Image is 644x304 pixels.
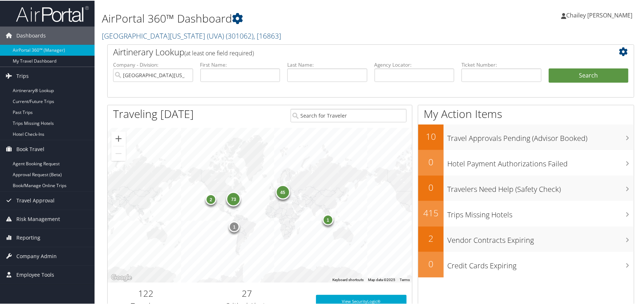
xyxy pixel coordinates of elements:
span: Reporting [16,228,40,246]
span: Map data ©2025 [368,277,395,281]
button: Keyboard shortcuts [332,277,364,282]
div: 1 [229,221,240,232]
h2: 2 [418,232,444,244]
span: Travel Approval [16,191,55,209]
a: Open this area in Google Maps (opens a new window) [109,272,133,282]
a: [GEOGRAPHIC_DATA][US_STATE] (UVA) [102,30,281,40]
h3: Travel Approvals Pending (Advisor Booked) [447,129,634,143]
label: First Name: [200,60,280,68]
div: 45 [276,184,290,198]
h2: 0 [418,257,444,269]
span: ( 301062 ) [226,30,253,40]
span: Trips [16,66,29,84]
h2: 0 [418,155,444,167]
label: Last Name: [287,60,367,68]
a: 415Trips Missing Hotels [418,200,634,226]
input: Search for Traveler [291,108,407,122]
h3: Travelers Need Help (Safety Check) [447,180,634,194]
a: 2Vendor Contracts Expiring [418,226,634,251]
h3: Credit Cards Expiring [447,256,634,270]
span: (at least one field required) [184,48,254,56]
button: Search [549,68,629,82]
a: 0Hotel Payment Authorizations Failed [418,149,634,175]
div: 1 [323,214,333,225]
span: Employee Tools [16,265,54,283]
h2: 0 [418,181,444,193]
a: Chailey [PERSON_NAME] [561,4,640,25]
label: Ticket Number: [461,60,541,68]
a: 10Travel Approvals Pending (Advisor Booked) [418,124,634,149]
label: Agency Locator: [375,60,455,68]
h1: Traveling [DATE] [113,106,194,121]
h2: 27 [189,287,305,299]
a: 0Credit Cards Expiring [418,251,634,277]
h1: AirPortal 360™ Dashboard [102,10,460,25]
div: 73 [227,191,241,206]
h3: Vendor Contracts Expiring [447,231,634,245]
a: Terms (opens in new tab) [400,277,410,281]
img: Google [109,272,133,282]
span: Chailey [PERSON_NAME] [566,11,632,19]
h2: 122 [113,287,178,299]
a: 0Travelers Need Help (Safety Check) [418,175,634,200]
span: Book Travel [16,139,44,158]
h1: My Action Items [418,106,634,121]
h3: Trips Missing Hotels [447,205,634,219]
span: Dashboards [16,26,46,44]
button: Zoom in [111,131,126,145]
h2: 415 [418,206,444,218]
span: , [ 16863 ] [253,30,281,40]
span: Risk Management [16,209,60,228]
h2: Airtinerary Lookup [113,45,584,58]
h2: 10 [418,130,444,142]
div: 2 [205,193,216,204]
label: Company - Division: [113,60,193,68]
button: Zoom out [111,146,126,160]
img: airportal-logo.png [16,5,89,22]
h3: Hotel Payment Authorizations Failed [447,154,634,168]
span: Company Admin [16,246,57,265]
